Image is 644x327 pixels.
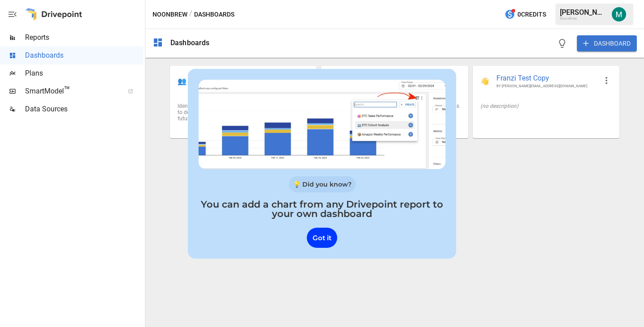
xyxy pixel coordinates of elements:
[25,104,143,115] span: Data Sources
[496,73,597,84] span: Franzi Test Copy
[501,6,550,23] button: 0Credits
[560,8,606,17] div: [PERSON_NAME]
[560,17,606,21] div: NoonBrew
[189,9,192,20] div: /
[577,35,637,51] button: DASHBOARD
[170,38,210,47] div: Dashboards
[25,50,143,61] span: Dashboards
[496,84,597,89] span: BY [PERSON_NAME][EMAIL_ADDRESS][DOMAIN_NAME]
[153,9,187,20] button: NoonBrew
[612,7,626,21] img: Michael Gross
[517,9,546,20] span: 0 Credits
[25,86,118,97] span: SmartModel
[480,103,612,109] div: (no description)
[178,77,186,85] div: 👥
[25,32,143,43] span: Reports
[178,103,309,122] div: Identify your most profitable cohorts across channels to decide on Marketing + Growth investments...
[64,85,70,96] span: ™
[606,2,631,27] button: Michael Gross
[25,68,143,79] span: Plans
[480,77,489,85] div: 👋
